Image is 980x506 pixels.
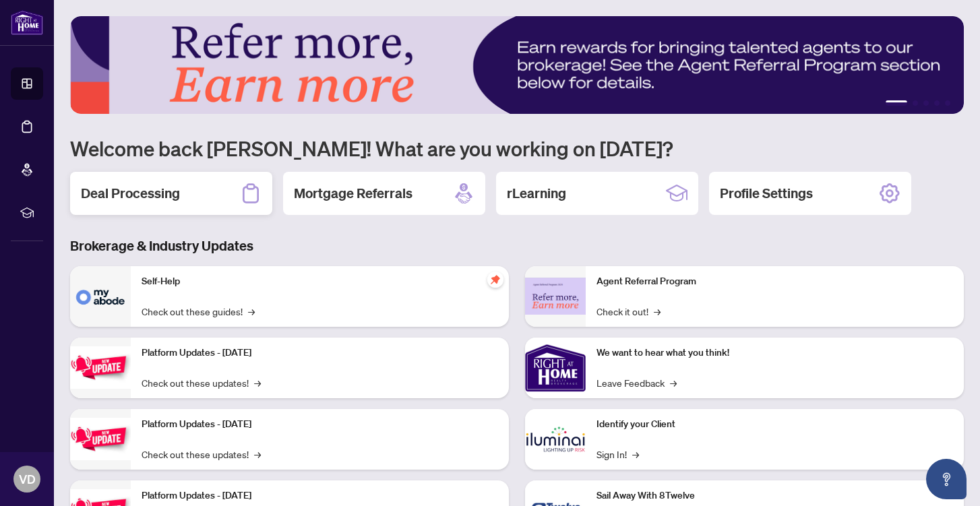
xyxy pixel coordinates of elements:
[525,409,586,470] img: Identify your Client
[913,100,918,106] button: 2
[923,100,929,106] button: 3
[525,338,586,398] img: We want to hear what you think!
[720,184,813,203] h2: Profile Settings
[142,488,498,503] p: Platform Updates - [DATE]
[142,346,498,360] p: Platform Updates - [DATE]
[254,375,261,390] span: →
[11,10,43,35] img: logo
[142,417,498,432] p: Platform Updates - [DATE]
[142,304,255,319] a: Check out these guides!→
[596,375,677,390] a: Leave Feedback→
[254,447,261,462] span: →
[142,274,498,289] p: Self-Help
[934,100,940,106] button: 4
[81,184,180,203] h2: Deal Processing
[632,447,639,462] span: →
[886,100,907,106] button: 1
[294,184,412,203] h2: Mortgage Referrals
[670,375,677,390] span: →
[487,272,503,288] span: pushpin
[70,418,131,460] img: Platform Updates - July 8, 2025
[142,447,261,462] a: Check out these updates!→
[596,304,661,319] a: Check it out!→
[945,100,950,106] button: 5
[70,135,964,161] h1: Welcome back [PERSON_NAME]! What are you working on [DATE]?
[19,470,36,488] span: VD
[654,304,661,319] span: →
[248,304,255,319] span: →
[70,16,964,114] img: Slide 0
[142,375,261,390] a: Check out these updates!→
[507,184,566,203] h2: rLearning
[70,346,131,389] img: Platform Updates - July 21, 2025
[596,274,953,289] p: Agent Referral Program
[926,459,967,499] button: Open asap
[70,266,131,327] img: Self-Help
[596,346,953,360] p: We want to hear what you think!
[70,236,964,255] h3: Brokerage & Industry Updates
[596,417,953,432] p: Identify your Client
[596,488,953,503] p: Sail Away With 8Twelve
[596,447,639,462] a: Sign In!→
[525,278,586,315] img: Agent Referral Program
